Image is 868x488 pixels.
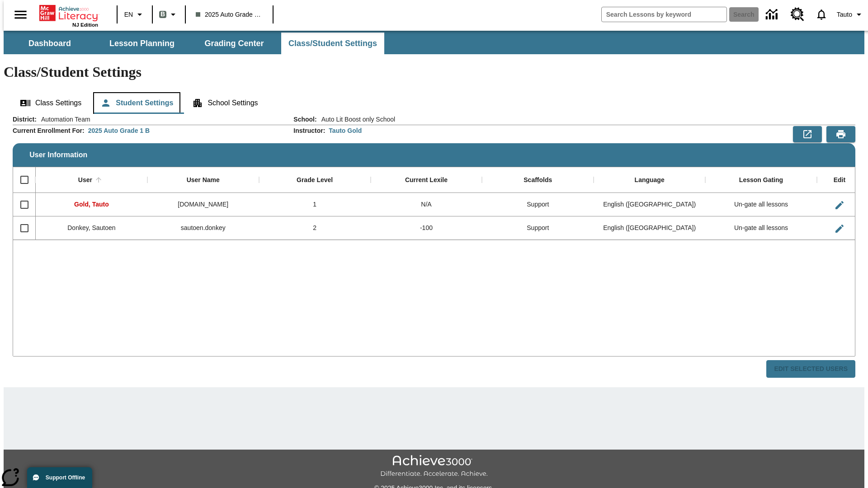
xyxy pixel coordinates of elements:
[760,2,785,27] a: Data Center
[834,176,845,184] div: Edit
[27,467,92,488] button: Support Offline
[46,474,85,481] span: Support Offline
[13,115,855,378] div: User Information
[187,176,220,184] div: User Name
[810,3,833,26] a: Notifications
[371,193,482,216] div: N/A
[4,64,864,80] h1: Class/Student Settings
[317,115,395,124] span: Auto Lit Boost only School
[482,193,594,216] div: Support
[785,2,810,27] a: Resource Center, Will open in new tab
[793,126,822,142] button: Export to CSV
[739,176,783,184] div: Lesson Gating
[293,116,316,123] h2: School :
[297,176,333,184] div: Grade Level
[705,193,817,216] div: Un-gate all lessons
[281,33,384,54] button: Class/Student Settings
[147,216,259,240] div: sautoen.donkey
[594,216,705,240] div: English (US)
[635,176,665,184] div: Language
[259,193,371,216] div: 1
[78,176,92,184] div: User
[147,193,259,216] div: tauto.gold
[594,193,705,216] div: English (US)
[705,216,817,240] div: Un-gate all lessons
[88,126,150,135] div: 2025 Auto Grade 1 B
[524,176,552,184] div: Scaffolds
[13,92,89,114] button: Class Settings
[120,6,149,23] button: Language: EN, Select a language
[405,176,448,184] div: Current Lexile
[259,216,371,240] div: 2
[196,10,263,19] span: 2025 Auto Grade 1 B
[380,455,488,478] img: Achieve3000 Differentiate Accelerate Achieve
[72,22,98,28] span: NJ Edition
[185,92,265,114] button: School Settings
[39,4,98,22] a: Home
[39,3,98,28] div: Home
[13,127,85,135] h2: Current Enrollment For :
[13,116,37,123] h2: District :
[602,7,726,22] input: search field
[293,127,325,135] h2: Instructor :
[124,10,133,19] span: EN
[7,1,34,28] button: Open side menu
[160,9,165,20] span: B
[826,126,855,142] button: Print Preview
[329,126,362,135] div: Tauto Gold
[93,92,180,114] button: Student Settings
[830,220,849,238] button: Edit User
[5,33,95,54] button: Dashboard
[97,33,187,54] button: Lesson Planning
[37,115,90,124] span: Automation Team
[837,10,852,19] span: Tauto
[74,201,109,208] span: Gold, Tauto
[29,151,87,159] span: User Information
[833,6,868,23] button: Profile/Settings
[67,224,115,231] span: Donkey, Sautoen
[4,31,864,54] div: SubNavbar
[13,92,855,114] div: Class/Student Settings
[830,196,849,214] button: Edit User
[371,216,482,240] div: -100
[482,216,594,240] div: Support
[4,33,385,54] div: SubNavbar
[156,6,182,23] button: Boost Class color is gray green. Change class color
[189,33,279,54] button: Grading Center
